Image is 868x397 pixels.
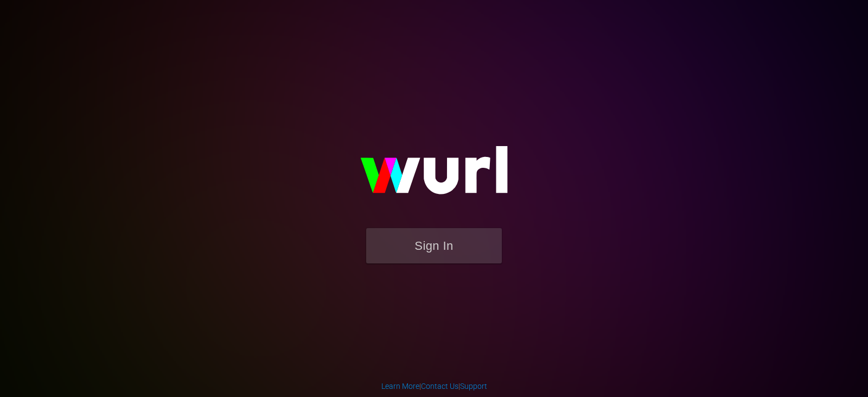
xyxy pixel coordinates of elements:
[381,382,419,390] a: Learn More
[381,381,487,392] div: | |
[421,382,458,390] a: Contact Us
[366,228,502,263] button: Sign In
[325,123,542,228] img: wurl-logo-on-black-223613ac3d8ba8fe6dc639794a292ebdb59501304c7dfd60c99c58986ef67473.svg
[460,382,487,390] a: Support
